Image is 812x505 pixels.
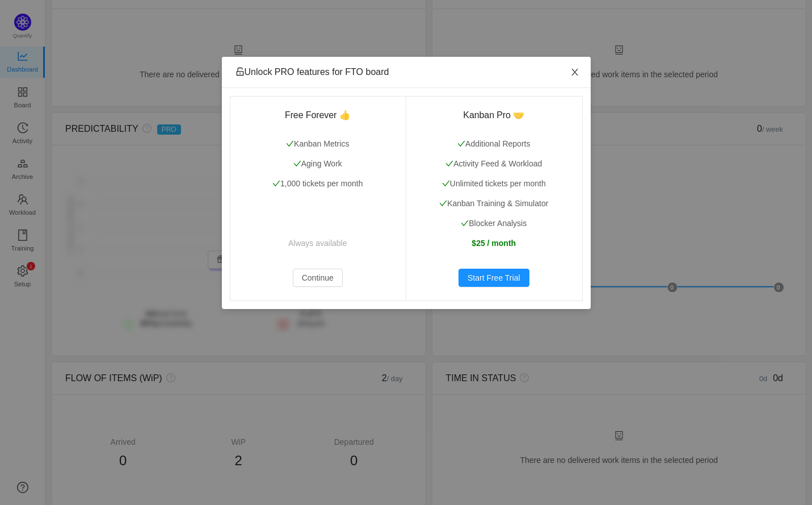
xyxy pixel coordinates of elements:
p: Blocker Analysis [419,218,569,229]
i: icon: check [442,180,450,187]
span: Unlock PRO features for FTO board [235,67,389,77]
i: icon: check [445,160,453,168]
strong: $25 / month [472,239,516,248]
i: icon: check [286,140,294,148]
i: icon: close [570,68,579,77]
i: icon: check [272,180,280,187]
p: Kanban Training & Simulator [419,198,569,210]
p: Kanban Metrics [243,138,393,150]
button: Continue [293,269,343,287]
h3: Free Forever 👍 [243,110,393,121]
i: icon: check [461,219,469,227]
i: icon: unlock [235,67,245,76]
p: Activity Feed & Workload [419,158,569,170]
p: Unlimited tickets per month [419,178,569,190]
i: icon: check [457,140,465,148]
p: Always available [243,237,393,249]
button: Start Free Trial [458,269,529,287]
button: Close [559,57,591,89]
p: Aging Work [243,158,393,170]
span: 1,000 tickets per month [272,179,363,188]
i: icon: check [439,199,447,207]
h3: Kanban Pro 🤝 [419,110,569,121]
p: Additional Reports [419,138,569,150]
i: icon: check [293,160,301,168]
